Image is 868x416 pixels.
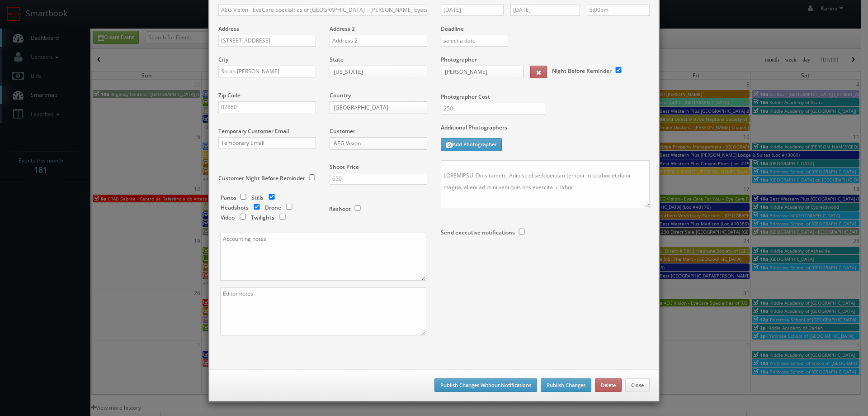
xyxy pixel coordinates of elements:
span: AEG Vision [334,138,415,149]
label: Shoot Price [330,163,359,171]
label: Panos [221,194,236,201]
label: Address [218,25,239,33]
label: Video [221,214,235,221]
label: Reshoot [329,205,351,213]
input: select a date [441,35,508,47]
button: Publish Changes [541,378,591,392]
button: Add Photographer [441,138,502,151]
label: Night Before Reminder [552,67,612,75]
button: Close [625,378,650,392]
input: Photographer Cost [441,103,545,115]
a: [GEOGRAPHIC_DATA] [330,101,427,114]
button: Delete [595,378,622,392]
a: [US_STATE] [330,66,427,78]
a: [PERSON_NAME] [441,66,524,78]
label: City [218,56,228,63]
label: Stills [251,194,264,201]
input: Shoot Price [330,173,427,185]
label: Zip Code [218,91,241,99]
label: Photographer Cost [434,93,656,100]
input: Select a date [510,4,580,16]
span: [GEOGRAPHIC_DATA] [334,102,415,114]
span: [PERSON_NAME] [445,66,511,78]
input: City [218,66,316,77]
label: Customer Night Before Reminder [218,174,305,182]
label: Drone [265,204,281,211]
label: Address 2 [330,25,355,33]
label: Country [330,91,351,99]
input: Title [218,4,427,16]
label: Twilights [251,214,274,221]
label: Headshots [221,204,249,211]
label: Deadline [434,25,656,33]
input: Select a date [441,4,504,16]
label: Send executive notifications [441,229,515,236]
a: AEG Vision [330,137,427,150]
label: Photographer [441,56,477,63]
button: Publish Changes Without Notifications [434,378,537,392]
input: Address 2 [330,35,427,47]
label: State [330,56,344,63]
input: Address [218,35,316,47]
label: Temporary Customer Email [218,127,289,135]
span: [US_STATE] [334,66,415,78]
label: Additional Photographers [441,124,650,136]
label: Customer [330,127,355,135]
input: Zip Code [218,101,316,113]
input: Temporary Email [218,137,316,149]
